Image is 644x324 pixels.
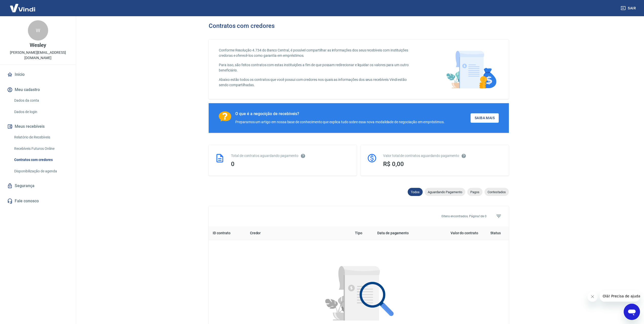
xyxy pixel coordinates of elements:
[408,188,423,196] div: Todos
[467,188,482,196] div: Pagos
[485,190,509,194] span: Contestados
[209,226,246,240] th: ID contrato
[219,77,415,88] p: Abaixo estão todos os contratos que você possui com credores nos quais as informações dos seus re...
[467,190,482,194] span: Pagos
[441,214,487,219] p: 0 itens encontrados. Página 1 de 0
[431,226,482,240] th: Valor do contrato
[485,188,509,196] div: Contestados
[620,4,638,13] button: Sair
[482,226,509,240] th: Status
[235,111,445,116] div: O que é a negocição de recebíveis?
[6,84,70,95] button: Meu cadastro
[219,111,231,122] img: Ícone com um ponto de interrogação.
[231,153,351,158] div: Total de contratos aguardando pagamento
[587,292,598,302] iframe: Fechar mensagem
[219,62,415,73] p: Para isso, são feitos contratos com estas instituições a fim de que possam redirecionar e liquida...
[493,210,505,222] span: Filtros
[12,95,70,106] a: Dados da conta
[209,22,275,29] h3: Contratos com credores
[235,119,445,125] div: Preparamos um artigo em nossa base de conhecimento que explica tudo sobre essa nova modalidade de...
[219,48,415,58] p: Conforme Resolução 4.734 do Banco Central, é possível compartilhar as informações dos seus recebí...
[425,188,465,196] div: Aguardando Pagamento
[425,190,465,194] span: Aguardando Pagamento
[231,160,351,168] div: 0
[6,195,70,207] a: Fale conosco
[6,0,39,16] img: Vindi
[12,132,70,142] a: Relatório de Recebíveis
[383,153,503,158] div: Valor total de contratos aguardando pagamento
[30,43,46,48] p: Wesley
[351,226,373,240] th: Tipo
[624,304,640,320] iframe: Botão para abrir a janela de mensagens
[3,4,43,8] span: Olá! Precisa de ajuda?
[246,226,351,240] th: Credor
[408,190,423,194] span: Todos
[300,153,306,158] svg: Esses contratos não se referem à Vindi, mas sim a outras instituições.
[461,153,466,158] svg: O valor comprometido não se refere a pagamentos pendentes na Vindi e sim como garantia a outras i...
[383,160,404,168] span: R$ 0,00
[6,69,70,80] a: Início
[12,143,70,154] a: Recebíveis Futuros Online
[471,113,499,123] a: Saiba Mais
[444,48,499,91] img: main-image.9f1869c469d712ad33ce.png
[4,50,72,61] p: [PERSON_NAME][EMAIL_ADDRESS][DOMAIN_NAME]
[12,107,70,117] a: Dados de login
[12,155,70,165] a: Contratos com credores
[6,180,70,191] a: Segurança
[373,226,431,240] th: Data de pagamento
[12,166,70,176] a: Disponibilização de agenda
[6,121,70,132] button: Meus recebíveis
[28,20,48,41] div: W
[600,291,640,302] iframe: Mensagem da empresa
